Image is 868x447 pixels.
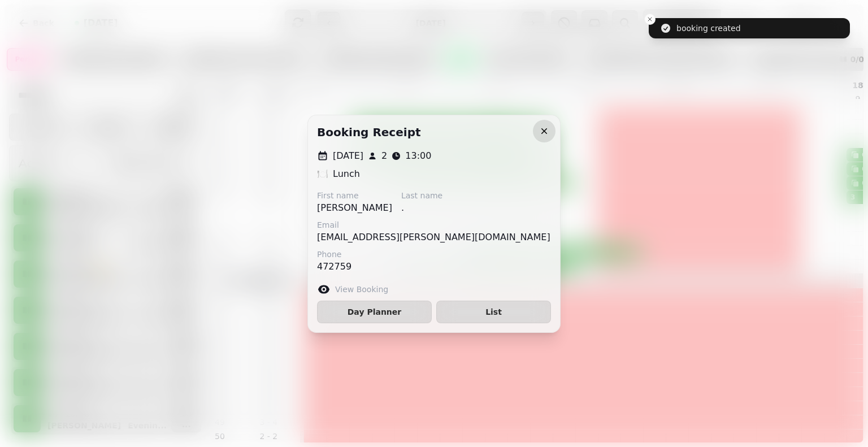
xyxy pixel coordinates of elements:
h2: Booking receipt [317,124,421,140]
label: Last name [401,190,442,201]
span: List [446,308,541,316]
label: First name [317,190,392,201]
span: Day Planner [327,308,422,316]
p: [PERSON_NAME] [317,201,392,215]
button: List [436,301,551,323]
p: 2 [381,149,387,163]
label: Phone [317,249,351,260]
p: Lunch [333,167,360,181]
p: . [401,201,442,215]
p: [DATE] [333,149,363,163]
button: Day Planner [317,301,432,323]
p: 13:00 [405,149,431,163]
label: View Booking [335,284,388,295]
p: [EMAIL_ADDRESS][PERSON_NAME][DOMAIN_NAME] [317,231,550,244]
p: 🍽️ [317,167,328,181]
label: Email [317,219,550,231]
p: 472759 [317,260,351,274]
